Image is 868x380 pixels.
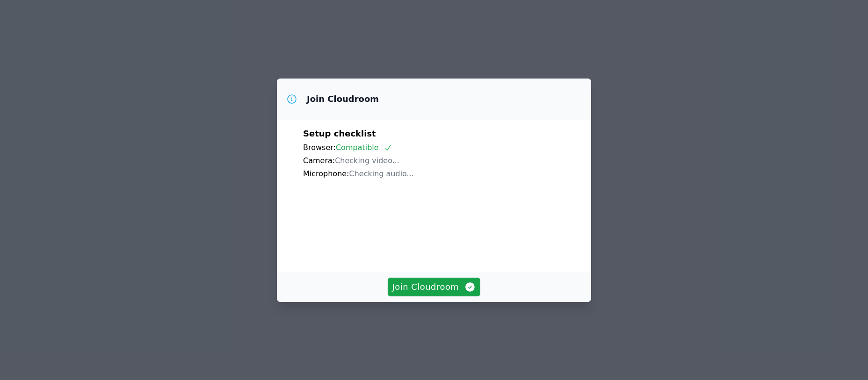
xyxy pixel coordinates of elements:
h3: Join Cloudroom [307,93,379,105]
span: Checking video... [335,156,399,165]
span: Camera: [303,156,335,165]
button: Join Cloudroom [388,278,481,296]
span: Microphone: [303,169,349,178]
span: Join Cloudroom [392,280,476,294]
span: Checking audio... [349,169,414,178]
span: Setup checklist [303,129,376,138]
span: Compatible [336,143,392,152]
span: Browser: [303,143,336,152]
